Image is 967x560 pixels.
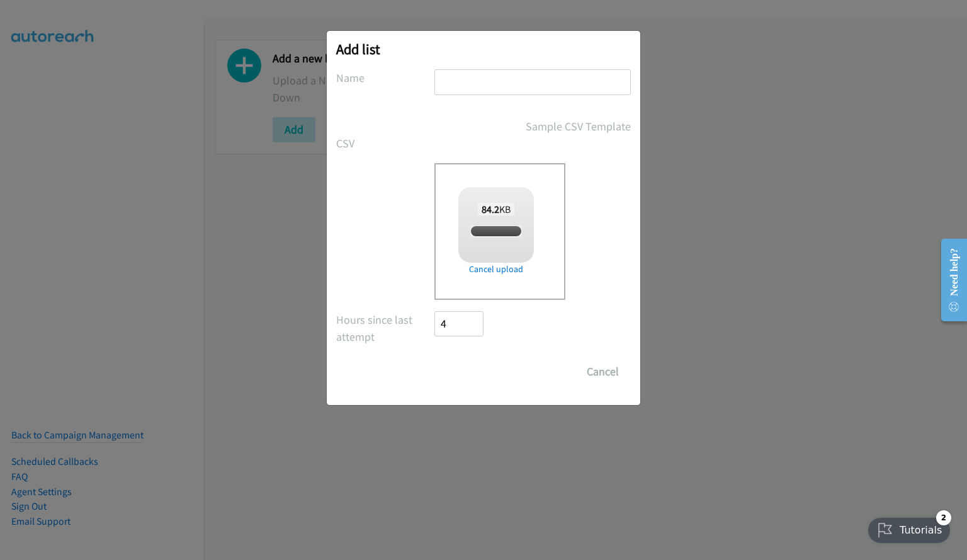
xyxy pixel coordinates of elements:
[861,505,958,551] iframe: Checklist
[478,203,515,215] span: KB
[482,203,499,215] strong: 84.2
[336,135,434,152] label: CSV
[336,40,631,58] h2: Add list
[526,118,631,135] a: Sample CSV Template
[458,263,534,276] a: Cancel upload
[336,69,434,86] label: Name
[470,226,522,237] span: pdk weds.csv
[930,230,967,330] iframe: Resource Center
[336,311,434,345] label: Hours since last attempt
[575,359,631,384] button: Cancel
